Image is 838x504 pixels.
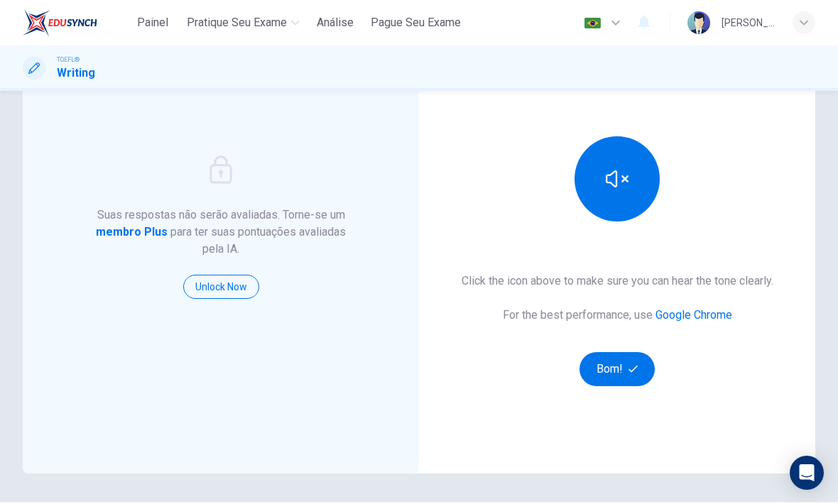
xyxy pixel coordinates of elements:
div: Open Intercom Messenger [790,456,824,490]
span: Pratique seu exame [187,14,287,31]
button: Bom! [579,352,655,386]
h6: Click the icon above to make sure you can hear the tone clearly. [462,273,773,290]
a: Google Chrome [655,308,732,322]
strong: membro Plus [96,225,168,239]
h6: Suas respostas não serão avaliadas. Torne-se um para ter suas pontuações avaliadas pela IA. [93,207,349,258]
button: Unlock Now [183,275,259,299]
div: [PERSON_NAME] [722,14,776,31]
span: Painel [137,14,168,31]
h1: Writing [57,65,95,82]
span: TOEFL® [57,55,80,65]
h6: For the best performance, use [503,307,732,324]
span: Pague Seu Exame [371,14,461,31]
img: Profile picture [687,11,710,34]
img: EduSynch logo [23,9,97,37]
button: Pague Seu Exame [365,10,467,35]
img: pt [584,18,602,28]
a: EduSynch logo [23,9,130,37]
button: Análise [311,10,359,35]
button: Painel [130,10,175,35]
span: Análise [317,14,354,31]
button: Pratique seu exame [181,10,305,35]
